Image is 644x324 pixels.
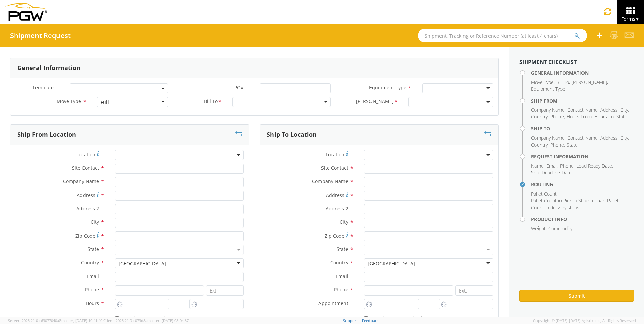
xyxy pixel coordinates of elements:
[356,98,394,106] span: Bill Code
[431,300,433,306] span: -
[550,113,564,120] span: Phone
[533,318,636,323] span: Copyright © [DATE]-[DATE] Agistix Inc., All Rights Reserved
[343,318,358,323] a: Support
[10,32,71,39] h4: Shipment Request
[312,178,348,185] span: Company Name
[531,113,549,120] li: ,
[531,225,547,232] li: ,
[567,135,599,142] li: ,
[369,84,406,91] span: Equipment Type
[77,192,95,198] span: Address
[326,192,344,198] span: Address
[600,135,618,141] span: Address
[206,285,244,296] input: Ext.
[115,314,174,322] label: Appointment required
[620,135,629,142] li: ,
[418,29,587,42] input: Shipment, Tracking or Reference Number (at least 4 chars)
[531,169,572,176] span: Ship Deadline Date
[531,135,566,142] li: ,
[330,259,348,266] span: Country
[91,219,99,225] span: City
[115,316,119,321] input: Appointment required
[531,135,565,141] span: Company Name
[267,131,317,138] h3: Ship To Location
[63,178,99,185] span: Company Name
[336,273,348,279] span: Email
[321,165,348,171] span: Site Contact
[318,300,348,306] span: Appointment
[531,142,549,148] li: ,
[455,285,493,296] input: Ext.
[531,154,634,159] h4: Request Information
[364,314,423,322] label: Appointment required
[325,233,344,239] span: Zip Code
[32,84,54,91] span: Template
[594,113,615,120] li: ,
[204,98,218,106] span: Bill To
[616,113,627,120] span: State
[519,58,577,66] strong: Shipment Checklist
[103,318,189,323] span: Client: 2025.21.0-c073d8a
[531,163,545,169] li: ,
[17,65,80,71] h3: General Information
[567,113,593,120] li: ,
[531,79,555,86] li: ,
[620,107,629,113] li: ,
[182,300,184,306] span: -
[560,163,575,169] li: ,
[531,107,565,113] span: Company Name
[620,107,628,113] span: City
[621,16,639,22] span: Forms
[57,98,81,104] span: Move Type
[550,113,565,120] li: ,
[531,98,634,103] h4: Ship From
[86,300,99,306] span: Hours
[556,79,570,86] li: ,
[531,191,558,197] li: ,
[326,205,348,212] span: Address 2
[531,113,548,120] span: Country
[76,151,95,158] span: Location
[560,163,574,169] span: Phone
[234,84,244,91] span: PO#
[334,286,348,293] span: Phone
[546,163,558,169] li: ,
[594,113,614,120] span: Hours To
[567,107,598,113] span: Contact Name
[576,163,612,169] span: Load Ready Date
[340,219,348,225] span: City
[72,165,99,171] span: Site Contact
[531,70,634,75] h4: General Information
[531,163,544,169] span: Name
[81,259,99,266] span: Country
[567,142,578,148] span: State
[531,126,634,131] h4: Ship To
[531,142,548,148] span: Country
[17,131,76,138] h3: Ship From Location
[546,163,557,169] span: Email
[119,260,166,267] div: [GEOGRAPHIC_DATA]
[101,99,109,106] div: Full
[364,316,368,321] input: Appointment required
[61,318,102,323] span: master, [DATE] 10:41:40
[531,191,557,197] span: Pallet Count
[600,107,619,113] li: ,
[567,107,599,113] li: ,
[531,79,554,85] span: Move Type
[87,273,99,279] span: Email
[5,3,47,21] img: pgw-form-logo-1aaa8060b1cc70fad034.png
[531,217,634,222] h4: Product Info
[567,113,592,120] span: Hours From
[572,79,607,85] span: [PERSON_NAME]
[620,135,628,141] span: City
[8,318,102,323] span: Server: 2025.21.0-c63077040a8
[368,260,415,267] div: [GEOGRAPHIC_DATA]
[567,135,598,141] span: Contact Name
[85,286,99,293] span: Phone
[572,79,608,86] li: ,
[88,246,99,252] span: State
[531,86,565,92] span: Equipment Type
[531,225,546,232] span: Weight
[550,142,564,148] span: Phone
[326,151,344,158] span: Location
